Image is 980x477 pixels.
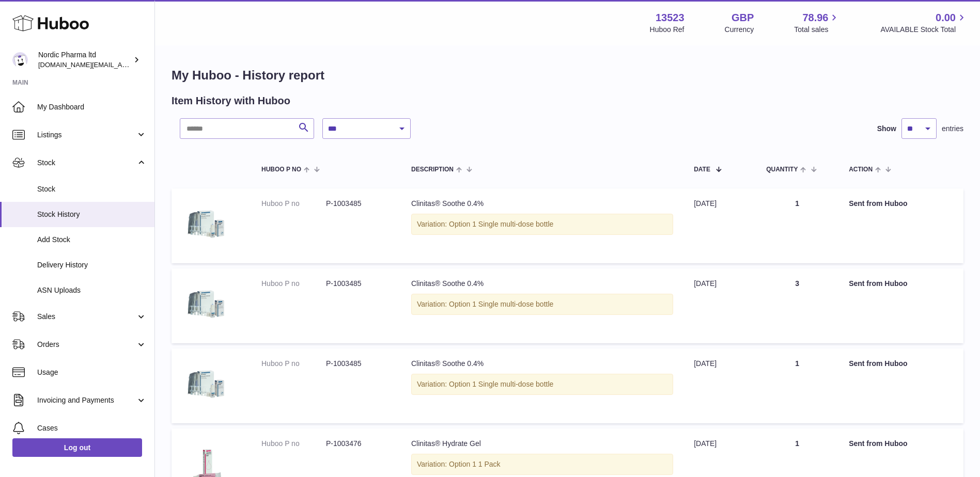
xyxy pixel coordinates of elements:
img: 2_6c148ce2-9555-4dcb-a520-678b12be0df6.png [182,199,234,250]
span: Add Stock [37,235,147,245]
div: Currency [725,25,754,35]
td: [DATE] [683,188,756,263]
strong: Sent from Huboo [849,439,908,448]
div: Variation: Option 1 1 Pack [411,454,673,475]
img: 2_6c148ce2-9555-4dcb-a520-678b12be0df6.png [182,359,234,410]
dt: Huboo P no [261,359,326,369]
span: Cases [37,423,147,433]
img: 2_6c148ce2-9555-4dcb-a520-678b12be0df6.png [182,279,234,330]
span: Orders [37,340,136,349]
span: 78.96 [802,11,828,25]
dd: P-1003485 [326,279,391,289]
dd: P-1003476 [326,439,391,449]
h1: My Huboo - History report [172,67,963,84]
dt: Huboo P no [261,439,326,449]
span: Stock [37,158,136,168]
strong: GBP [732,11,754,25]
a: 78.96 Total sales [794,11,840,35]
td: Clinitas® Soothe 0.4% [401,188,683,263]
span: Stock History [37,210,147,219]
span: Huboo P no [261,166,301,173]
td: [DATE] [683,348,756,423]
div: Nordic Pharma ltd [38,50,131,70]
dt: Huboo P no [261,199,326,209]
span: Quantity [766,166,798,173]
dt: Huboo P no [261,279,326,289]
span: Invoicing and Payments [37,395,136,405]
td: 1 [756,188,838,263]
span: My Dashboard [37,102,147,112]
td: 3 [756,268,838,343]
span: Action [849,166,873,173]
span: AVAILABLE Stock Total [880,25,968,35]
span: entries [942,124,963,134]
label: Show [877,124,896,134]
strong: Sent from Huboo [849,199,908,208]
div: Huboo Ref [650,25,685,35]
span: Stock [37,184,147,194]
span: Delivery History [37,260,147,270]
span: Usage [37,368,147,377]
h2: Item History with Huboo [172,94,290,108]
a: Log out [12,438,142,457]
strong: 13523 [656,11,685,25]
div: Variation: Option 1 Single multi-dose bottle [411,374,673,395]
a: 0.00 AVAILABLE Stock Total [880,11,968,35]
span: Total sales [794,25,840,35]
td: Clinitas® Soothe 0.4% [401,348,683,423]
span: 0.00 [936,11,956,25]
dd: P-1003485 [326,359,391,369]
div: Variation: Option 1 Single multi-dose bottle [411,214,673,235]
img: accounts.uk@nordicpharma.com [12,52,28,68]
span: ASN Uploads [37,285,147,295]
span: Date [694,166,710,173]
span: Sales [37,312,136,322]
span: [DOMAIN_NAME][EMAIL_ADDRESS][DOMAIN_NAME] [38,60,206,69]
strong: Sent from Huboo [849,279,908,288]
dd: P-1003485 [326,199,391,209]
strong: Sent from Huboo [849,359,908,368]
td: 1 [756,348,838,423]
td: Clinitas® Soothe 0.4% [401,268,683,343]
div: Variation: Option 1 Single multi-dose bottle [411,294,673,315]
span: Listings [37,130,136,140]
span: Description [411,166,454,173]
td: [DATE] [683,268,756,343]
